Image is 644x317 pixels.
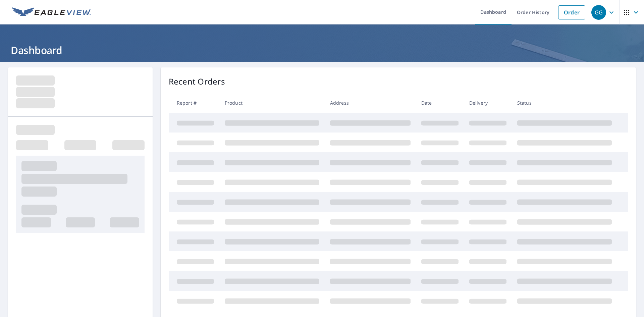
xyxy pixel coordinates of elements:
div: GG [591,5,606,20]
p: Recent Orders [169,75,225,88]
th: Report # [169,93,219,113]
th: Status [512,93,617,113]
a: Order [558,5,585,19]
th: Date [416,93,464,113]
img: EV Logo [12,7,91,17]
h1: Dashboard [8,43,636,57]
th: Delivery [464,93,512,113]
th: Product [219,93,325,113]
th: Address [325,93,416,113]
